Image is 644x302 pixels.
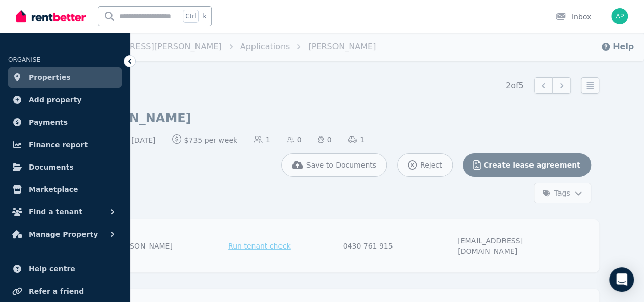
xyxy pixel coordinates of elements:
[8,56,40,63] span: ORGANISE
[8,202,122,222] button: Find a tenant
[8,112,122,132] a: Payments
[16,9,86,24] img: RentBetter
[203,12,206,20] span: k
[8,90,122,110] a: Add property
[228,241,291,251] span: Run tenant check
[458,236,570,256] div: [EMAIL_ADDRESS][DOMAIN_NAME]
[318,134,331,145] span: 0
[420,160,442,170] span: Reject
[506,79,524,92] span: 2 of 5
[29,263,75,275] span: Help centre
[463,153,591,177] button: Create lease agreement
[534,183,591,203] button: Tags
[8,67,122,88] a: Properties
[78,110,191,126] h1: [PERSON_NAME]
[555,12,591,22] div: Inbox
[183,10,199,23] span: Ctrl
[29,285,84,297] span: Refer a friend
[601,41,634,53] button: Help
[397,153,453,177] button: Reject
[73,42,222,51] a: [STREET_ADDRESS][PERSON_NAME]
[348,134,365,145] span: 1
[240,42,290,51] a: Applications
[308,42,376,51] a: [PERSON_NAME]
[172,134,238,145] span: $735 per week
[8,224,122,244] button: Manage Property
[306,160,376,170] span: Save to Documents
[542,188,570,198] span: Tags
[8,134,122,155] a: Finance report
[29,228,98,240] span: Manage Property
[29,206,82,218] span: Find a tenant
[29,94,82,106] span: Add property
[609,267,634,292] div: Open Intercom Messenger
[484,160,580,170] span: Create lease agreement
[29,139,88,151] span: Finance report
[254,134,270,145] span: 1
[33,33,388,61] nav: Breadcrumb
[8,179,122,200] a: Marketplace
[8,259,122,279] a: Help centre
[29,71,71,84] span: Properties
[29,183,78,196] span: Marketplace
[281,153,387,177] button: Save to Documents
[29,161,74,173] span: Documents
[343,236,455,256] div: 0430 761 915
[29,116,68,128] span: Payments
[8,157,122,177] a: Documents
[8,281,122,301] a: Refer a friend
[287,134,302,145] span: 0
[114,236,226,256] div: [PERSON_NAME]
[611,8,628,24] img: Aurora Pagonis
